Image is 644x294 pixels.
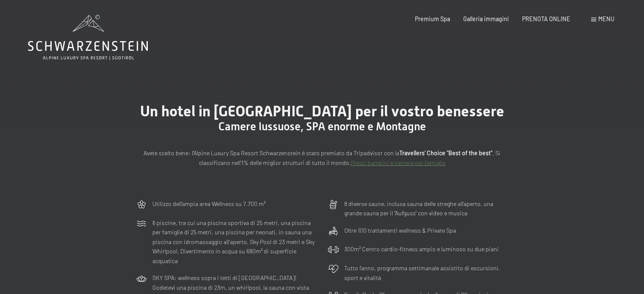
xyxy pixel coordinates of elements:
p: Utilizzo dell‘ampia area Wellness su 7.700 m² [152,199,265,209]
span: Camere lussuose, SPA enorme e Montagne [218,120,426,133]
a: Premium Spa [415,15,450,22]
strong: Travellers' Choice "Best of the best" [399,149,492,157]
a: PRENOTA ONLINE [522,15,570,22]
span: Menu [598,15,614,22]
a: Prezzi bambini e camere per famiglie [351,159,445,166]
p: Tutto l’anno, programma settimanale assistito di escursioni, sport e vitalità [344,264,509,283]
a: Galleria immagini [463,15,509,22]
span: Un hotel in [GEOGRAPHIC_DATA] per il vostro benessere [140,102,504,120]
p: 300m² Centro cardio-fitness ampio e luminoso su due piani [344,245,499,254]
p: Oltre 100 trattamenti wellness & Private Spa [344,226,456,236]
p: Avete scelto bene: l’Alpine Luxury Spa Resort Schwarzenstein è stato premiato da Tripadvisor con ... [136,148,509,168]
p: 8 diverse saune, inclusa sauna delle streghe all’aperto, una grande sauna per il "Aufguss" con vi... [344,199,509,218]
p: 6 piscine, tra cui una piscina sportiva di 25 metri, una piscina per famiglie di 25 metri, una pi... [152,218,317,266]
